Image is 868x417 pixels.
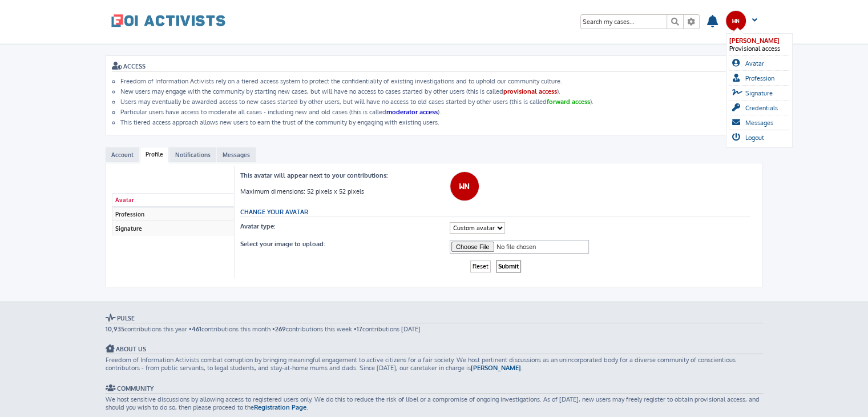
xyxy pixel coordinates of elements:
[115,225,142,232] span: Signature
[115,197,134,203] span: Avatar
[745,134,764,142] span: Logout
[729,86,781,100] a: Signature
[169,147,216,162] a: Notifications
[120,87,757,95] li: New users may engage with the community by starting new cases, but will have no access to cases s...
[120,118,757,126] li: This tiered access approach allows new users to earn the trust of the community by engaging with ...
[254,403,306,411] a: Registration Page
[217,147,256,162] a: Messages
[729,115,781,130] a: Messages
[106,395,763,412] p: We host sensitive discussions by allowing access to registered users only. We do this to reduce t...
[112,62,757,71] h3: ACCESS
[745,104,778,112] span: Credentials
[115,211,144,218] span: Profession
[729,130,781,145] a: Logout
[106,344,763,354] h3: About Us
[470,260,491,272] input: Reset
[729,71,781,85] a: Profession
[240,240,328,248] label: Select your image to upload:
[503,87,557,95] strong: provisional access
[745,119,773,127] span: Messages
[106,384,763,394] h3: Community
[192,325,201,333] strong: 461
[386,108,438,116] strong: moderator access
[725,10,746,31] img: User avatar
[112,207,235,221] a: Profession
[547,98,590,106] strong: forward access
[111,6,225,35] a: FOI Activists
[745,74,774,82] span: Profession
[496,260,521,272] input: Submit
[240,171,390,179] label: This avatar will appear next to your contributions:
[106,325,124,333] strong: 10,935
[112,222,235,235] a: Signature
[106,325,763,333] p: contributions this year • contributions this month • contributions this week • contributions [DATE]
[471,364,521,372] a: [PERSON_NAME]
[729,56,781,70] a: Avatar
[140,147,169,163] a: Profile
[120,77,757,85] li: Freedom of Information Activists rely on a tiered access system to protect the confidentiality of...
[729,37,780,45] span: [PERSON_NAME]
[275,325,286,333] strong: 269
[729,101,781,115] a: Credentials
[450,171,479,201] img: User avatar
[240,187,364,195] span: Maximum dimensions: 52 pixels x 52 pixels
[106,356,763,372] p: Freedom of Information Activists combat corruption by bringing meaningful engagement to active ci...
[240,222,278,230] label: Avatar type:
[745,59,764,67] span: Avatar
[106,147,139,162] a: Account
[120,108,757,116] li: Particular users have access to moderate all cases - including new and old cases (this is called ).
[357,325,362,333] strong: 17
[120,98,757,106] li: Users may eventually be awarded access to new cases started by other users, but will have no acce...
[240,208,750,217] h3: Change your Avatar
[729,45,780,53] span: Provisional access
[112,193,235,207] a: Avatar
[581,15,667,29] input: Search for keywords
[745,89,773,97] span: Signature
[106,314,763,323] h3: Pulse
